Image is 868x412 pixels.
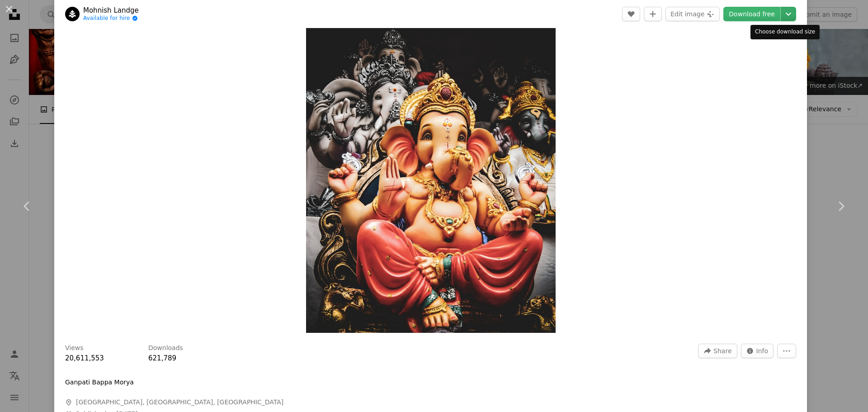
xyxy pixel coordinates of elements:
[65,7,80,21] img: Go to Mohnish Landge's profile
[148,344,183,353] h3: Downloads
[65,354,104,362] span: 20,611,553
[65,344,84,353] h3: Views
[148,354,176,362] span: 621,789
[756,344,769,358] span: Info
[65,378,134,387] p: Ganpati Bappa Morya
[713,344,731,358] span: Share
[723,7,780,21] a: Download free
[76,398,283,407] span: [GEOGRAPHIC_DATA], [GEOGRAPHIC_DATA], [GEOGRAPHIC_DATA]
[698,344,737,358] button: Share this image
[665,7,720,21] button: Edit image
[644,7,662,21] button: Add to Collection
[622,7,640,21] button: Like
[83,6,139,15] a: Mohnish Landge
[777,344,796,358] button: More Actions
[83,15,139,22] a: Available for hire
[814,163,868,250] a: Next
[741,344,774,358] button: Stats about this image
[781,7,796,21] button: Choose download size
[750,25,820,39] div: Choose download size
